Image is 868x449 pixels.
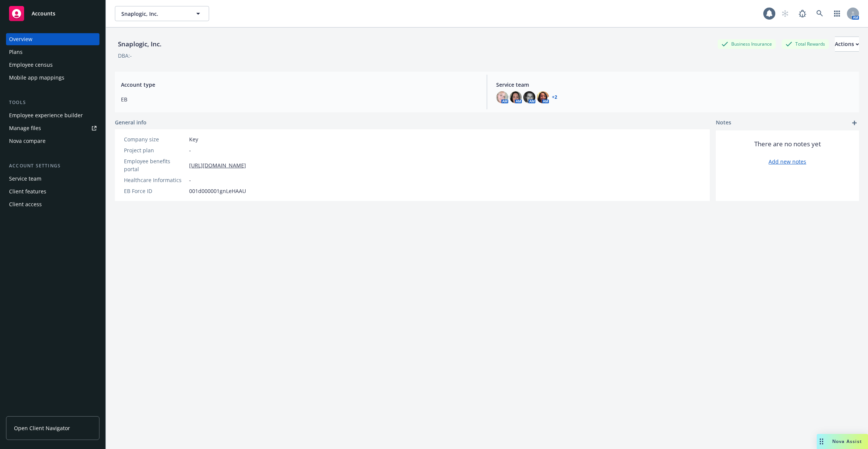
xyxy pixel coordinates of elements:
[9,109,83,121] div: Employee experience builder
[9,72,64,84] div: Mobile app mappings
[6,99,99,106] div: Tools
[9,173,41,185] div: Service team
[189,176,191,184] span: -
[552,95,557,100] a: +2
[121,81,478,89] span: Account type
[778,6,793,21] a: Start snowing
[716,118,731,127] span: Notes
[835,37,859,51] div: Actions
[189,161,246,169] a: [URL][DOMAIN_NAME]
[124,135,186,143] div: Company size
[6,185,99,198] a: Client features
[812,6,827,21] a: Search
[6,135,99,147] a: Nova compare
[6,109,99,121] a: Employee experience builder
[835,37,859,52] button: Actions
[124,157,186,173] div: Employee benefits portal
[9,46,23,58] div: Plans
[9,135,46,147] div: Nova compare
[6,72,99,84] a: Mobile app mappings
[510,91,522,103] img: photo
[496,81,853,89] span: Service team
[496,91,508,103] img: photo
[124,187,186,195] div: EB Force ID
[6,122,99,134] a: Manage files
[189,146,191,154] span: -
[830,6,845,21] a: Switch app
[121,95,478,103] span: EB
[9,198,42,210] div: Client access
[6,173,99,185] a: Service team
[115,6,209,21] button: Snaplogic, Inc.
[537,91,549,103] img: photo
[6,3,99,24] a: Accounts
[850,118,859,127] a: add
[115,118,147,126] span: General info
[121,10,186,18] span: Snaplogic, Inc.
[32,11,55,17] span: Accounts
[6,59,99,71] a: Employee census
[817,434,826,449] div: Drag to move
[9,33,32,45] div: Overview
[6,198,99,210] a: Client access
[9,122,41,134] div: Manage files
[817,434,868,449] button: Nova Assist
[115,39,165,49] div: Snaplogic, Inc.
[118,52,132,60] div: DBA: -
[9,59,53,71] div: Employee census
[6,46,99,58] a: Plans
[754,139,821,149] span: There are no notes yet
[769,158,806,166] a: Add new notes
[6,162,99,170] div: Account settings
[124,146,186,154] div: Project plan
[9,185,46,198] div: Client features
[6,33,99,45] a: Overview
[189,135,198,143] span: Key
[795,6,810,21] a: Report a Bug
[523,91,535,103] img: photo
[832,438,862,444] span: Nova Assist
[782,39,829,49] div: Total Rewards
[189,187,246,195] span: 001d000001gnLeHAAU
[718,39,776,49] div: Business Insurance
[124,176,186,184] div: Healthcare Informatics
[14,424,70,432] span: Open Client Navigator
